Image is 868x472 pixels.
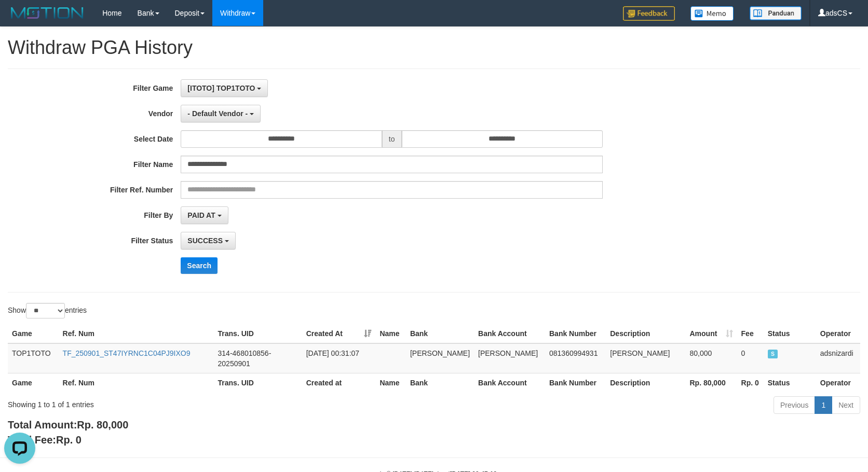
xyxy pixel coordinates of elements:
[768,350,778,358] span: SUCCESS
[4,4,35,35] button: Open LiveChat chat widget
[181,232,236,249] button: SUCCESS
[737,373,764,392] th: Rp. 0
[737,324,764,343] th: Fee
[8,37,860,58] h1: Withdraw PGA History
[26,303,65,318] select: Showentries
[406,324,474,343] th: Bank
[406,373,474,392] th: Bank
[606,343,685,373] td: [PERSON_NAME]
[187,84,255,92] span: [ITOTO] TOP1TOTO
[181,206,228,224] button: PAID AT
[8,434,82,446] b: Total Fee:
[737,343,764,373] td: 0
[302,324,376,343] th: Created At: activate to sort column ascending
[214,343,302,373] td: 314-468010856-20250901
[181,105,261,122] button: - Default Vendor -
[816,343,860,373] td: adsnizardi
[302,373,376,392] th: Created at
[832,396,860,414] a: Next
[187,237,223,245] span: SUCCESS
[181,257,218,274] button: Search
[8,324,59,343] th: Game
[187,211,215,219] span: PAID AT
[8,373,59,392] th: Game
[187,109,248,118] span: - Default Vendor -
[8,5,87,21] img: MOTION_logo.png
[764,373,816,392] th: Status
[8,419,128,431] b: Total Amount:
[606,373,685,392] th: Description
[302,343,376,373] td: [DATE] 00:31:07
[77,419,128,431] span: Rp. 80,000
[382,130,402,148] span: to
[56,434,82,446] span: Rp. 0
[375,373,405,392] th: Name
[774,396,815,414] a: Previous
[375,324,405,343] th: Name
[59,324,214,343] th: Ref. Num
[59,373,214,392] th: Ref. Num
[815,396,832,414] a: 1
[816,373,860,392] th: Operator
[685,343,737,373] td: 80,000
[406,343,474,373] td: [PERSON_NAME]
[8,303,87,318] label: Show entries
[750,6,802,20] img: panduan.png
[214,324,302,343] th: Trans. UID
[474,343,545,373] td: [PERSON_NAME]
[545,343,606,373] td: 081360994931
[690,6,734,21] img: Button%20Memo.svg
[545,373,606,392] th: Bank Number
[181,79,268,97] button: [ITOTO] TOP1TOTO
[545,324,606,343] th: Bank Number
[623,6,675,21] img: Feedback.jpg
[214,373,302,392] th: Trans. UID
[685,373,737,392] th: Rp. 80,000
[764,324,816,343] th: Status
[474,373,545,392] th: Bank Account
[606,324,685,343] th: Description
[816,324,860,343] th: Operator
[474,324,545,343] th: Bank Account
[8,343,59,373] td: TOP1TOTO
[8,395,354,410] div: Showing 1 to 1 of 1 entries
[685,324,737,343] th: Amount: activate to sort column ascending
[63,349,191,357] a: TF_250901_ST47IYRNC1C04PJ9IXO9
